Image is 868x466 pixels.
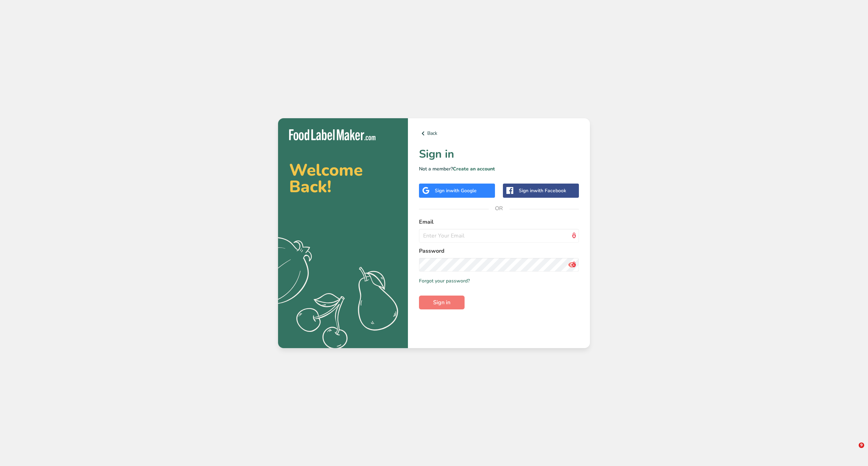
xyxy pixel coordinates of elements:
div: Sign in [435,187,477,194]
img: Food Label Maker [289,129,375,141]
span: 9 [859,442,864,448]
h2: Welcome Back! [289,162,397,195]
p: Not a member? [419,165,579,173]
label: Password [419,247,579,255]
span: with Facebook [534,187,566,194]
span: with Google [450,187,477,194]
h1: Sign in [419,146,579,162]
span: Sign in [433,298,450,307]
a: Back [419,129,579,138]
button: Sign in [419,296,465,309]
a: Create an account [453,166,495,172]
a: Forgot your password? [419,277,470,285]
div: Sign in [519,187,566,194]
label: Email [419,218,579,226]
input: Enter Your Email [419,229,579,243]
iframe: Intercom live chat [845,442,861,459]
span: OR [489,198,509,219]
